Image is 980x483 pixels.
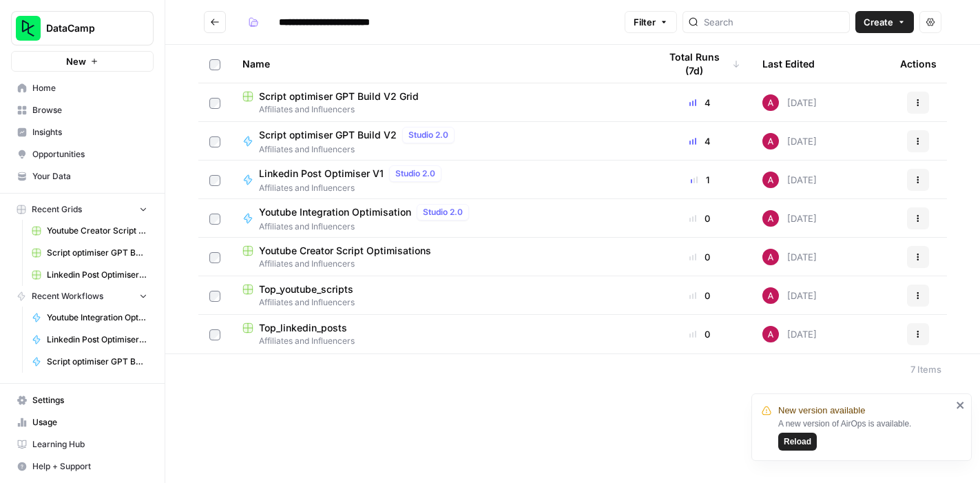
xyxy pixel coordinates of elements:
[11,389,154,411] a: Settings
[11,143,154,165] a: Opportunities
[11,99,154,121] a: Browse
[32,438,147,451] span: Learning Hub
[11,411,154,433] a: Usage
[259,167,384,181] span: Linkedin Post Optimiser V1
[762,249,817,265] div: [DATE]
[32,148,147,161] span: Opportunities
[11,455,154,477] button: Help + Support
[659,96,740,110] div: 4
[11,11,154,45] button: Workspace: DataCamp
[659,289,740,302] div: 0
[242,103,637,116] span: Affiliates and Influencers
[659,134,740,148] div: 4
[762,94,779,111] img: 43c7ryrks7gay32ec4w6nmwi11rw
[762,172,779,188] img: 43c7ryrks7gay32ec4w6nmwi11rw
[784,435,811,448] span: Reload
[778,404,865,418] span: New version available
[659,45,740,83] div: Total Runs (7d)
[204,11,226,33] button: Go back
[11,165,154,187] a: Your Data
[242,244,637,270] a: Youtube Creator Script OptimisationsAffiliates and Influencers
[408,129,448,141] span: Studio 2.0
[47,311,147,324] span: Youtube Integration Optimisation
[66,54,86,68] span: New
[864,15,893,29] span: Create
[11,433,154,455] a: Learning Hub
[242,335,637,347] span: Affiliates and Influencers
[242,204,637,233] a: Youtube Integration OptimisationStudio 2.0Affiliates and Influencers
[11,286,154,307] button: Recent Workflows
[259,321,347,335] span: Top_linkedin_posts
[762,249,779,265] img: 43c7ryrks7gay32ec4w6nmwi11rw
[659,173,740,187] div: 1
[259,182,447,194] span: Affiliates and Influencers
[242,296,637,309] span: Affiliates and Influencers
[47,269,147,281] span: Linkedin Post Optimiser V1 Grid
[242,321,637,347] a: Top_linkedin_postsAffiliates and Influencers
[900,45,937,83] div: Actions
[47,356,147,368] span: Script optimiser GPT Build V2
[11,199,154,220] button: Recent Grids
[242,282,637,309] a: Top_youtube_scriptsAffiliates and Influencers
[956,400,966,411] button: close
[242,127,637,156] a: Script optimiser GPT Build V2Studio 2.0Affiliates and Influencers
[659,212,740,225] div: 0
[762,133,817,150] div: [DATE]
[32,170,147,183] span: Your Data
[762,210,779,227] img: 43c7ryrks7gay32ec4w6nmwi11rw
[395,167,435,180] span: Studio 2.0
[32,126,147,138] span: Insights
[259,220,475,233] span: Affiliates and Influencers
[762,94,817,111] div: [DATE]
[762,287,779,304] img: 43c7ryrks7gay32ec4w6nmwi11rw
[659,250,740,264] div: 0
[910,362,941,376] div: 7 Items
[47,333,147,346] span: Linkedin Post Optimiser V1
[46,21,129,35] span: DataCamp
[47,225,147,237] span: Youtube Creator Script Optimisations
[762,326,817,342] div: [DATE]
[625,11,677,33] button: Filter
[259,90,419,103] span: Script optimiser GPT Build V2 Grid
[259,205,411,219] span: Youtube Integration Optimisation
[25,242,154,264] a: Script optimiser GPT Build V2 Grid
[32,460,147,473] span: Help + Support
[259,128,397,142] span: Script optimiser GPT Build V2
[704,15,844,29] input: Search
[25,351,154,373] a: Script optimiser GPT Build V2
[855,11,914,33] button: Create
[242,165,637,194] a: Linkedin Post Optimiser V1Studio 2.0Affiliates and Influencers
[25,307,154,329] a: Youtube Integration Optimisation
[32,416,147,429] span: Usage
[762,210,817,227] div: [DATE]
[762,326,779,342] img: 43c7ryrks7gay32ec4w6nmwi11rw
[259,244,431,258] span: Youtube Creator Script Optimisations
[242,90,637,116] a: Script optimiser GPT Build V2 GridAffiliates and Influencers
[778,418,952,451] div: A new version of AirOps is available.
[16,16,41,41] img: DataCamp Logo
[242,258,637,270] span: Affiliates and Influencers
[762,45,815,83] div: Last Edited
[11,51,154,72] button: New
[259,282,353,296] span: Top_youtube_scripts
[32,82,147,94] span: Home
[11,77,154,99] a: Home
[659,327,740,341] div: 0
[259,143,460,156] span: Affiliates and Influencers
[32,104,147,116] span: Browse
[423,206,463,218] span: Studio 2.0
[634,15,656,29] span: Filter
[32,290,103,302] span: Recent Workflows
[11,121,154,143] a: Insights
[25,220,154,242] a: Youtube Creator Script Optimisations
[32,394,147,407] span: Settings
[762,133,779,150] img: 43c7ryrks7gay32ec4w6nmwi11rw
[32,203,82,216] span: Recent Grids
[47,247,147,259] span: Script optimiser GPT Build V2 Grid
[25,329,154,351] a: Linkedin Post Optimiser V1
[762,287,817,304] div: [DATE]
[242,45,637,83] div: Name
[762,172,817,188] div: [DATE]
[778,433,817,451] button: Reload
[25,264,154,286] a: Linkedin Post Optimiser V1 Grid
